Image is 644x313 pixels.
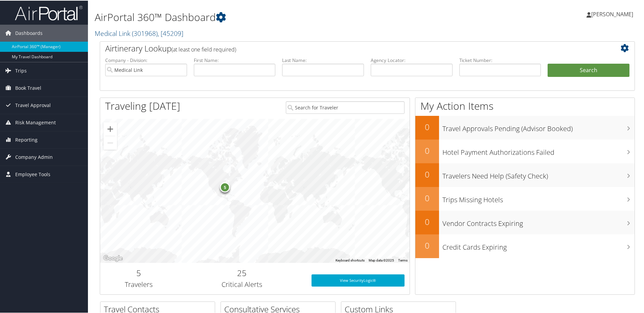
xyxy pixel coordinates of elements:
a: 0Travel Approvals Pending (Advisor Booked) [415,115,635,139]
label: Last Name: [282,56,364,63]
div: 5 [220,181,230,191]
h3: Credit Cards Expiring [442,238,635,251]
h3: Travelers Need Help (Safety Check) [442,167,635,180]
button: Search [548,63,629,77]
a: Open this area in Google Maps (opens a new window) [102,253,124,262]
span: Trips [15,62,27,79]
span: Dashboards [15,24,43,41]
label: Ticket Number: [459,56,541,63]
a: 0Travelers Need Help (Safety Check) [415,163,635,186]
button: Zoom in [103,122,117,135]
h2: 0 [415,144,439,156]
h3: Hotel Payment Authorizations Failed [442,144,635,156]
label: First Name: [194,56,276,63]
button: Keyboard shortcuts [336,257,365,262]
span: Book Travel [15,79,41,96]
span: Risk Management [15,113,56,130]
a: 0Vendor Contracts Expiring [415,210,635,234]
h1: Traveling [DATE] [105,98,180,112]
h2: 0 [415,239,439,251]
span: , [ 45209 ] [158,28,183,37]
img: airportal-logo.png [15,4,83,20]
a: [PERSON_NAME] [586,3,640,24]
a: 0Trips Missing Hotels [415,186,635,210]
span: (at least one field required) [171,45,236,53]
h2: Airtinerary Lookup [105,42,585,54]
h2: 0 [415,215,439,227]
label: Company - Division: [105,56,187,63]
h3: Travelers [105,279,172,289]
a: View SecurityLogic® [312,274,405,286]
span: Map data ©2025 [369,258,394,262]
a: Terms (opens in new tab) [398,258,408,262]
a: 0Credit Cards Expiring [415,234,635,257]
h3: Trips Missing Hotels [442,191,635,204]
h2: 0 [415,121,439,132]
input: Search for Traveler [286,101,405,113]
span: Reporting [15,131,38,148]
h2: 0 [415,168,439,180]
span: [PERSON_NAME] [591,10,633,17]
h2: 5 [105,267,172,278]
span: Employee Tools [15,165,50,182]
h2: 25 [183,267,301,278]
h3: Vendor Contracts Expiring [442,215,635,228]
a: 0Hotel Payment Authorizations Failed [415,139,635,163]
a: Medical Link [95,28,183,37]
button: Zoom out [103,135,117,149]
span: Company Admin [15,148,53,165]
h1: My Action Items [415,98,635,112]
h3: Critical Alerts [183,279,301,289]
h3: Travel Approvals Pending (Advisor Booked) [442,120,635,133]
h2: 0 [415,192,439,203]
label: Agency Locator: [371,56,453,63]
h1: AirPortal 360™ Dashboard [95,9,458,24]
img: Google [102,253,124,262]
span: Travel Approval [15,96,51,113]
span: ( 301968 ) [132,28,158,37]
